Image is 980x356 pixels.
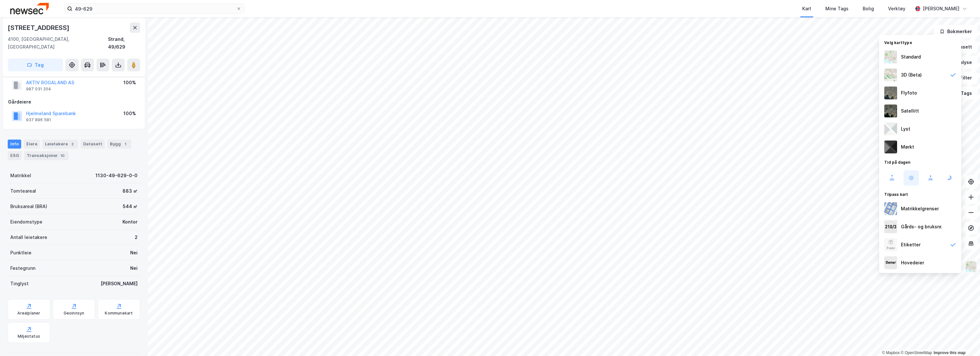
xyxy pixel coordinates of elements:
input: Søk på adresse, matrikkel, gårdeiere, leietakere eller personer [72,4,236,14]
div: Bolig [863,5,874,13]
div: Antall leietakere [10,233,47,241]
div: Gårdeiere [8,98,140,106]
div: Geoinnsyn [64,311,85,316]
div: Mine Tags [825,5,849,13]
button: Bokmerker [934,25,977,38]
div: 100% [123,110,136,117]
div: Eiendomstype [10,218,42,226]
button: Tags [948,87,977,100]
div: Flyfoto [901,89,917,97]
div: Standard [901,53,921,61]
button: Filter [947,71,977,84]
div: Leietakere [42,140,78,149]
div: Tomteareal [10,187,36,195]
img: Z [965,260,977,273]
div: Velg karttype [879,36,961,48]
div: 2 [69,141,76,147]
div: Eiere [24,140,40,149]
div: Bruksareal (BRA) [10,203,47,210]
div: Tid på dagen [879,156,961,168]
img: Z [884,238,897,251]
div: Matrikkelgrenser [901,205,939,213]
div: Kommunekart [105,311,133,316]
a: OpenStreetMap [901,351,932,355]
button: Tag [8,59,63,71]
div: 987 031 204 [26,87,51,92]
div: Datasett [81,140,105,149]
img: nCdM7BzjoCAAAAAElFTkSuQmCC [884,141,897,153]
div: Kart [802,5,811,13]
img: luj3wr1y2y3+OchiMxRmMxRlscgabnMEmZ7DJGWxyBpucwSZnsMkZbHIGm5zBJmewyRlscgabnMEmZ7DJGWxyBpucwSZnsMkZ... [884,123,897,135]
img: cadastreBorders.cfe08de4b5ddd52a10de.jpeg [884,202,897,215]
div: 883 ㎡ [122,187,138,195]
img: Z [884,68,897,81]
div: 3D (Beta) [901,71,922,79]
div: 1 [122,141,129,147]
div: Tinglyst [10,280,29,288]
div: 100% [123,79,136,87]
div: Bygg [107,140,131,149]
div: Info [8,140,21,149]
iframe: Chat Widget [948,325,980,356]
div: Arealplaner [17,311,40,316]
img: Z [884,50,897,63]
img: cadastreKeys.547ab17ec502f5a4ef2b.jpeg [884,220,897,233]
div: Verktøy [888,5,905,13]
img: Z [884,87,897,99]
div: Nei [130,264,138,272]
a: Mapbox [882,351,900,355]
div: ESG [8,151,22,160]
a: Improve this map [934,351,966,355]
div: [PERSON_NAME] [101,280,138,288]
img: majorOwner.b5e170eddb5c04bfeeff.jpeg [884,256,897,269]
div: 544 ㎡ [123,203,138,210]
div: [STREET_ADDRESS] [8,23,71,33]
div: 10 [59,152,66,159]
div: Hovedeier [901,259,924,267]
div: Lyst [901,125,910,133]
div: Festegrunn [10,264,35,272]
div: 937 896 581 [26,117,51,123]
div: 1130-49-629-0-0 [95,172,138,179]
div: [PERSON_NAME] [923,5,959,13]
div: 4100, [GEOGRAPHIC_DATA], [GEOGRAPHIC_DATA] [8,35,108,51]
div: Etiketter [901,241,921,249]
img: 9k= [884,105,897,117]
div: Miljøstatus [18,334,40,339]
div: Punktleie [10,249,31,257]
div: Nei [130,249,138,257]
div: Matrikkel [10,172,31,179]
div: Kontor [122,218,138,226]
div: Mørkt [901,143,914,151]
div: Strand, 49/629 [108,35,140,51]
div: 2 [135,233,138,241]
div: Satellitt [901,107,919,115]
div: Kontrollprogram for chat [948,325,980,356]
div: Gårds- og bruksnr. [901,223,942,231]
div: Transaksjoner [24,151,68,160]
img: newsec-logo.f6e21ccffca1b3a03d2d.png [10,3,49,14]
div: Tilpass kart [879,188,961,200]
